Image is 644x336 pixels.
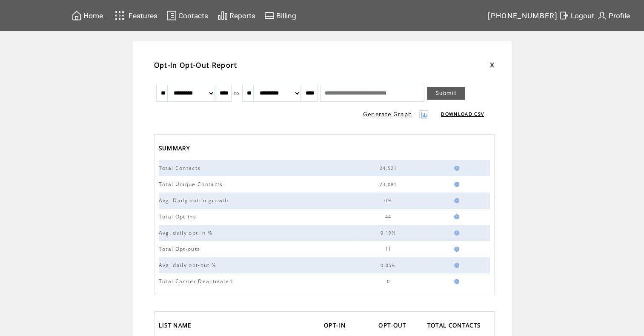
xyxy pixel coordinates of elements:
[234,90,240,96] span: to
[159,229,215,236] span: Avg. daily opt-in %
[83,11,103,20] span: Home
[229,11,255,20] span: Reports
[70,9,104,22] a: Home
[380,181,399,187] span: 23,081
[452,214,459,219] img: help.gif
[595,9,631,22] a: Profile
[159,245,203,253] span: Total Opt-outs
[178,11,208,20] span: Contacts
[559,10,569,21] img: exit.svg
[384,198,394,204] span: 0%
[427,319,483,333] span: TOTAL CONTACTS
[159,181,225,188] span: Total Unique Contacts
[427,87,465,100] a: Submit
[165,9,209,22] a: Contacts
[154,60,238,70] span: Opt-In Opt-Out Report
[385,214,394,220] span: 44
[441,111,484,117] a: DOWNLOAD CSV
[159,319,194,333] span: LIST NAME
[571,11,594,20] span: Logout
[381,230,398,236] span: 0.19%
[159,142,192,156] span: SUMMARY
[558,9,595,22] a: Logout
[111,7,159,24] a: Features
[166,10,177,21] img: contacts.svg
[452,230,459,235] img: help.gif
[324,319,348,333] span: OPT-IN
[363,110,412,118] a: Generate Graph
[324,319,350,333] a: OPT-IN
[386,279,392,284] span: 0
[159,319,196,333] a: LIST NAME
[159,261,219,269] span: Avg. daily opt-out %
[159,213,198,220] span: Total Opt-ins
[597,10,607,21] img: profile.svg
[452,263,459,268] img: help.gif
[276,11,296,20] span: Billing
[218,10,228,21] img: chart.svg
[159,164,203,172] span: Total Contacts
[452,198,459,203] img: help.gif
[378,319,410,333] a: OPT-OUT
[159,278,235,285] span: Total Carrier Deactivated
[216,9,257,22] a: Reports
[129,11,157,20] span: Features
[452,182,459,187] img: help.gif
[452,166,459,171] img: help.gif
[72,10,82,21] img: home.svg
[159,197,231,204] span: Avg. Daily opt-in growth
[380,165,399,171] span: 24,521
[452,247,459,252] img: help.gif
[378,319,408,333] span: OPT-OUT
[427,319,485,333] a: TOTAL CONTACTS
[264,10,275,21] img: creidtcard.svg
[452,279,459,284] img: help.gif
[488,11,558,20] span: [PHONE_NUMBER]
[381,262,398,268] span: 0.05%
[609,11,630,20] span: Profile
[112,9,127,23] img: features.svg
[263,9,298,22] a: Billing
[385,246,394,252] span: 11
